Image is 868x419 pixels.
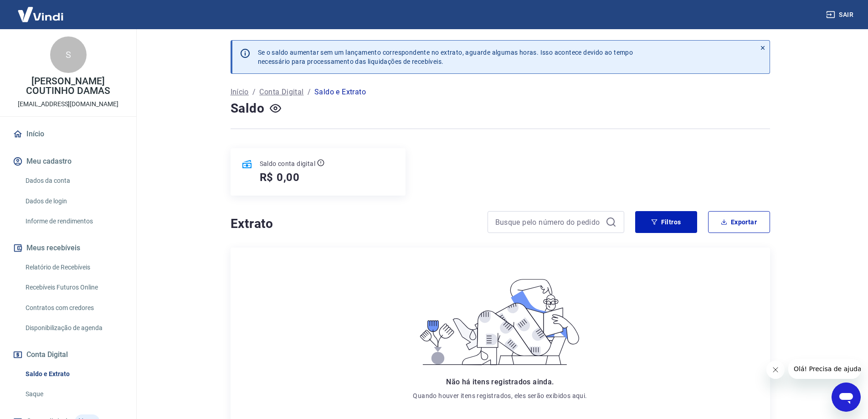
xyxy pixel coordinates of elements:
a: Dados da conta [22,171,125,190]
button: Filtros [635,211,697,233]
button: Exportar [708,211,770,233]
button: Meu cadastro [11,151,125,171]
p: Quando houver itens registrados, eles serão exibidos aqui. [413,391,587,400]
a: Dados de login [22,192,125,211]
div: S [50,36,87,73]
h5: R$ 0,00 [260,170,300,185]
input: Busque pelo número do pedido [495,215,602,229]
img: Vindi [11,0,70,28]
iframe: Botão para abrir a janela de mensagens [832,383,861,412]
h4: Saldo [231,99,265,118]
p: Se o saldo aumentar sem um lançamento correspondente no extrato, aguarde algumas horas. Isso acon... [258,48,633,66]
a: Contratos com credores [22,299,125,317]
button: Sair [824,6,857,23]
iframe: Mensagem da empresa [788,359,861,379]
p: [EMAIL_ADDRESS][DOMAIN_NAME] [18,99,118,109]
p: [PERSON_NAME] COUTINHO DAMAS [7,77,129,96]
a: Disponibilização de agenda [22,319,125,337]
p: / [252,87,256,98]
button: Meus recebíveis [11,238,125,258]
a: Recebíveis Futuros Online [22,278,125,297]
a: Saque [22,385,125,403]
button: Conta Digital [11,345,125,365]
p: Saldo conta digital [260,159,316,168]
p: Saldo e Extrato [314,87,366,98]
a: Relatório de Recebíveis [22,258,125,277]
a: Início [11,124,125,144]
a: Saldo e Extrato [22,365,125,383]
a: Início [231,87,249,98]
a: Informe de rendimentos [22,212,125,231]
a: Conta Digital [259,87,303,98]
iframe: Fechar mensagem [766,361,785,379]
span: Olá! Precisa de ajuda? [5,6,77,14]
span: Não há itens registrados ainda. [446,378,554,386]
p: / [308,87,311,98]
h4: Extrato [231,215,477,233]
